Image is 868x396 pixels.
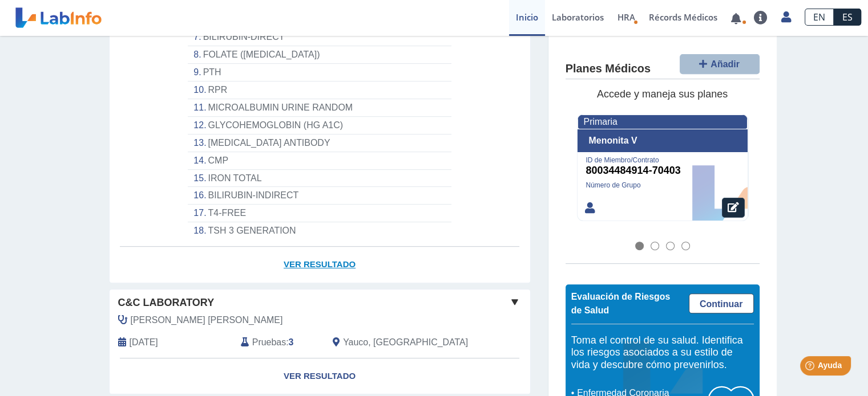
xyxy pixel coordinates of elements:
[834,9,861,26] a: ES
[188,187,451,205] li: BILIRUBIN-INDIRECT
[118,295,215,311] span: C&C Laboratory
[343,336,468,349] span: Yauco, PR
[188,222,451,239] li: TSH 3 GENERATION
[110,247,530,283] a: Ver Resultado
[188,117,451,134] li: GLYCOHEMOGLOBIN (HG A1C)
[766,352,855,383] iframe: Help widget launcher
[188,152,451,170] li: CMP
[188,46,451,64] li: FOLATE ([MEDICAL_DATA])
[188,64,451,81] li: PTH
[188,28,451,46] li: BILIRUBIN-DIRECT
[571,292,671,315] span: Evaluación de Riesgos de Salud
[131,313,283,327] span: Velez Ramirez, Gisela
[617,11,635,23] span: HRA
[680,54,760,74] button: Añadir
[571,334,754,371] h5: Toma el control de su salud. Identifica los riesgos asociados a su estilo de vida y descubre cómo...
[700,299,743,309] span: Continuar
[597,88,728,100] span: Accede y maneja sus planes
[289,337,294,347] b: 3
[188,170,451,187] li: IRON TOTAL
[252,336,286,349] span: Pruebas
[130,336,158,349] span: 2025-06-27
[232,336,324,349] div: :
[584,117,617,126] span: Primaria
[566,62,651,76] h4: Planes Médicos
[710,59,740,69] span: Añadir
[188,205,451,222] li: T4-FREE
[805,9,834,26] a: EN
[188,81,451,99] li: RPR
[188,99,451,117] li: MICROALBUMIN URINE RANDOM
[689,293,754,313] a: Continuar
[188,134,451,152] li: [MEDICAL_DATA] ANTIBODY
[110,358,530,394] a: Ver Resultado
